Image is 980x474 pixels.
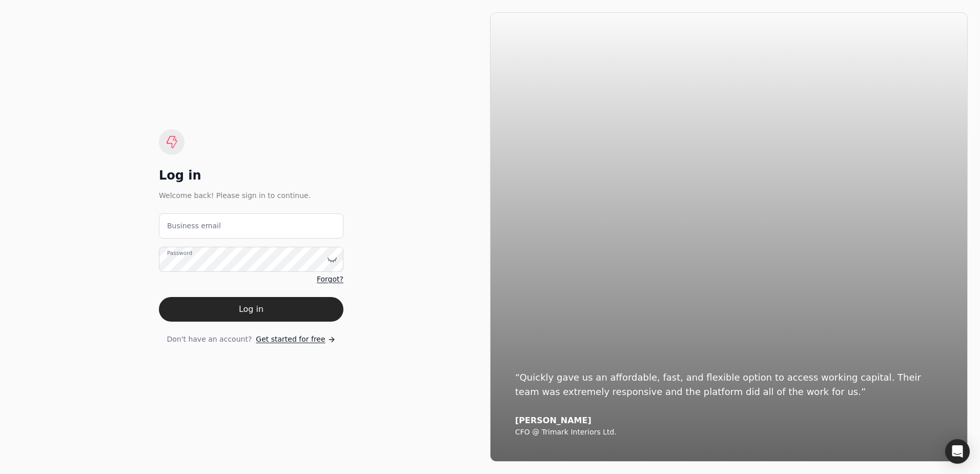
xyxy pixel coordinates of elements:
[256,334,335,345] a: Get started for free
[167,221,221,231] label: Business email
[515,428,943,437] div: CFO @ Trimark Interiors Ltd.
[159,297,343,322] button: Log in
[167,249,192,258] label: Password
[256,334,325,345] span: Get started for free
[159,167,343,184] div: Log in
[167,334,252,345] span: Don't have an account?
[515,416,943,426] div: [PERSON_NAME]
[945,439,970,464] div: Open Intercom Messenger
[159,190,343,201] div: Welcome back! Please sign in to continue.
[317,274,343,285] a: Forgot?
[515,370,943,399] div: “Quickly gave us an affordable, fast, and flexible option to access working capital. Their team w...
